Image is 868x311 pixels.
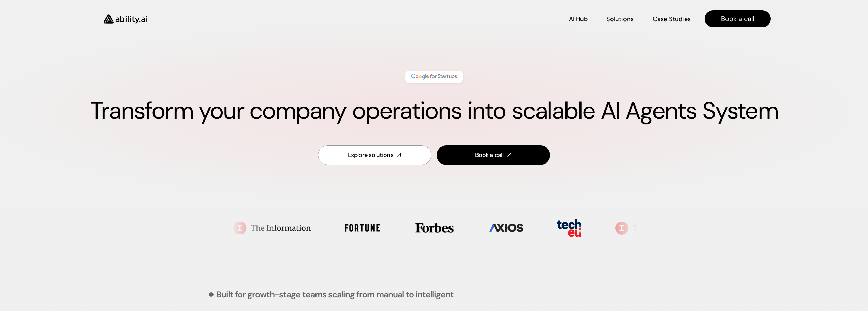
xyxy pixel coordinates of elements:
[27,97,841,125] h1: Transform your company operations into scalable AI Agents System
[348,151,393,159] div: Explore solutions
[475,151,503,159] div: Book a call
[721,14,754,24] p: Book a call
[157,10,771,27] nav: Main navigation
[653,15,691,24] p: Case Studies
[652,13,691,25] a: Case Studies
[216,290,454,299] p: Built for growth-stage teams scaling from manual to intelligent
[437,145,550,165] a: Book a call
[606,15,634,24] p: Solutions
[606,13,634,25] a: Solutions
[569,13,588,25] a: AI Hub
[705,10,771,27] a: Book a call
[569,15,588,24] p: AI Hub
[318,145,431,165] a: Explore solutions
